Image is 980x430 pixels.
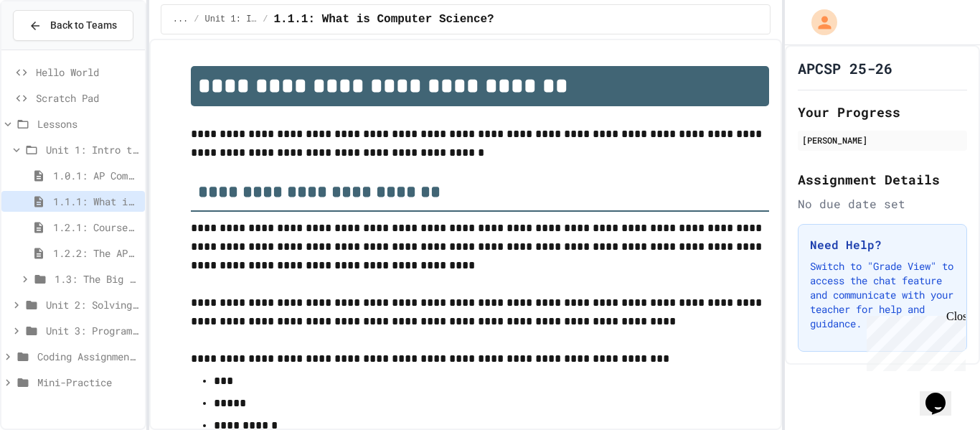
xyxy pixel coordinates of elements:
span: 1.2.2: The AP Exam [53,246,139,261]
span: Back to Teams [50,18,117,33]
span: / [263,14,268,25]
span: Coding Assignments [37,349,139,364]
span: 1.0.1: AP Computer Science Principles in Python Course Syllabus [53,168,139,183]
span: 1.3: The Big Ideas [55,271,139,286]
span: Lessons [37,116,139,131]
span: 1.1.1: What is Computer Science? [53,194,139,209]
span: Hello World [36,65,139,80]
iframe: chat widget [861,310,966,371]
span: Unit 2: Solving Problems in Computer Science [46,297,139,312]
span: Scratch Pad [36,90,139,106]
h2: Your Progress [798,102,967,122]
span: / [194,14,199,25]
span: ... [173,14,189,25]
span: Unit 1: Intro to Computer Science [46,142,139,157]
div: Chat with us now!Close [6,6,99,91]
h1: APCSP 25-26 [798,58,892,78]
div: My Account [796,6,841,39]
h3: Need Help? [810,236,955,253]
span: Unit 1: Intro to Computer Science [205,14,258,25]
span: Mini-Practice [37,375,139,390]
span: 1.1.1: What is Computer Science? [273,11,494,28]
div: [PERSON_NAME] [802,134,963,146]
iframe: chat widget [920,373,966,416]
span: Unit 3: Programming with Python [46,323,139,338]
span: 1.2.1: Course Overview [53,220,139,235]
h2: Assignment Details [798,169,967,190]
div: No due date set [798,195,967,212]
button: Back to Teams [13,10,133,41]
p: Switch to "Grade View" to access the chat feature and communicate with your teacher for help and ... [810,259,955,331]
